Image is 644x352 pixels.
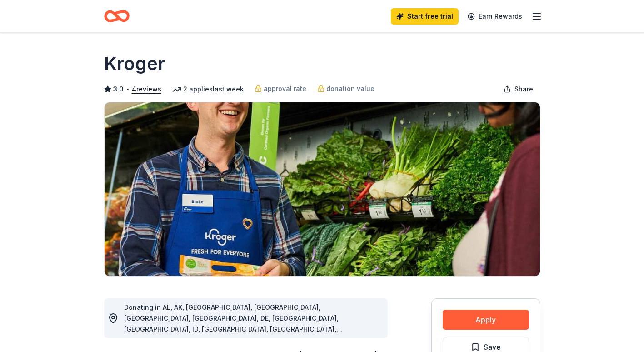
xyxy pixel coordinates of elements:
a: Start free trial [391,8,459,25]
img: Image for Kroger [105,102,540,276]
a: Earn Rewards [462,8,528,25]
span: Share [514,84,533,95]
button: Share [496,80,540,98]
span: • [126,85,129,93]
span: donation value [326,83,374,94]
button: 4reviews [132,84,161,95]
button: Apply [443,310,529,330]
h1: Kroger [104,51,165,76]
span: 3.0 [113,84,124,95]
a: donation value [317,83,374,94]
span: approval rate [264,83,306,94]
div: 2 applies last week [172,84,244,95]
a: Home [104,5,130,27]
a: approval rate [255,83,306,94]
